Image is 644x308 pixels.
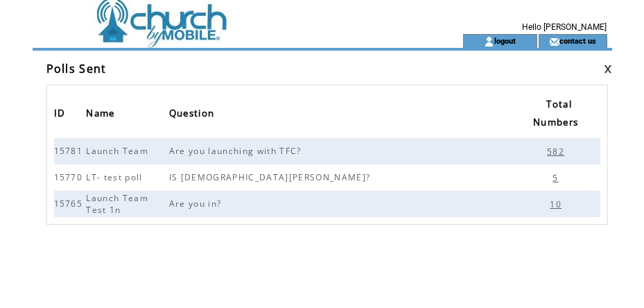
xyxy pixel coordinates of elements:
a: Name [86,103,121,126]
span: Name [86,103,118,126]
span: Are you launching with TFC? [169,145,305,157]
a: Question [169,103,222,126]
span: 582 [547,146,568,157]
span: Are you in? [169,198,225,209]
span: Launch Team Test 1n [86,192,148,216]
span: Question [169,103,218,126]
span: IS [DEMOGRAPHIC_DATA][PERSON_NAME]? [169,171,374,183]
span: 10 [550,198,565,210]
span: 5 [552,172,562,184]
a: 10 [550,198,568,209]
span: LT- test poll [86,171,146,183]
img: account_icon.gif [484,36,494,47]
a: 5 [552,171,565,183]
span: ID [54,103,69,126]
a: Total Numbers [533,94,585,135]
a: 582 [547,145,571,157]
span: Launch Team [86,145,152,157]
span: 15765 [54,198,87,209]
a: logout [494,36,516,45]
span: Total Numbers [533,94,582,135]
a: contact us [559,36,596,45]
span: Hello [PERSON_NAME] [522,22,607,32]
span: 15770 [54,171,87,183]
span: Polls Sent [46,61,107,76]
img: contact_us_icon.gif [549,36,559,47]
a: ID [54,103,73,126]
span: 15781 [54,145,87,157]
